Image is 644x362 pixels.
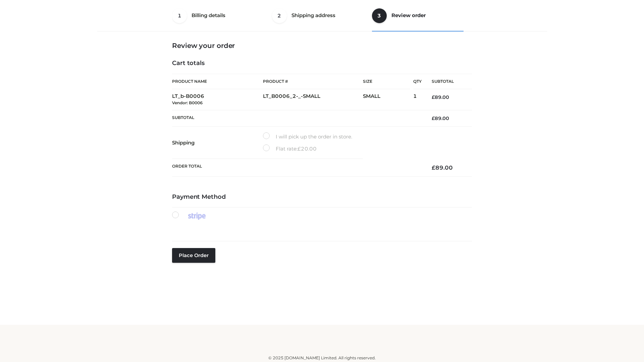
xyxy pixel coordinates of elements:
bdi: 89.00 [432,115,449,121]
th: Size [363,74,410,89]
th: Subtotal [172,110,422,126]
span: £ [298,145,301,152]
small: Vendor: B0006 [172,100,203,105]
h3: Review your order [172,42,472,50]
button: Place order [172,248,215,263]
bdi: 20.00 [298,145,317,152]
td: LT_B0006_2-_-SMALL [263,89,363,110]
label: Flat rate: [263,144,317,153]
bdi: 89.00 [432,94,449,100]
div: © 2025 [DOMAIN_NAME] Limited. All rights reserved. [100,355,544,361]
h4: Payment Method [172,193,472,201]
span: £ [432,115,435,121]
th: Order Total [172,159,422,177]
td: SMALL [363,89,413,110]
span: £ [432,94,435,100]
td: 1 [413,89,422,110]
th: Shipping [172,127,263,159]
th: Product # [263,74,363,89]
span: £ [432,164,435,171]
th: Product Name [172,74,263,89]
th: Qty [413,74,422,89]
td: LT_b-B0006 [172,89,263,110]
label: I will pick up the order in store. [263,132,352,141]
th: Subtotal [422,74,472,89]
bdi: 89.00 [432,164,453,171]
h4: Cart totals [172,60,472,67]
